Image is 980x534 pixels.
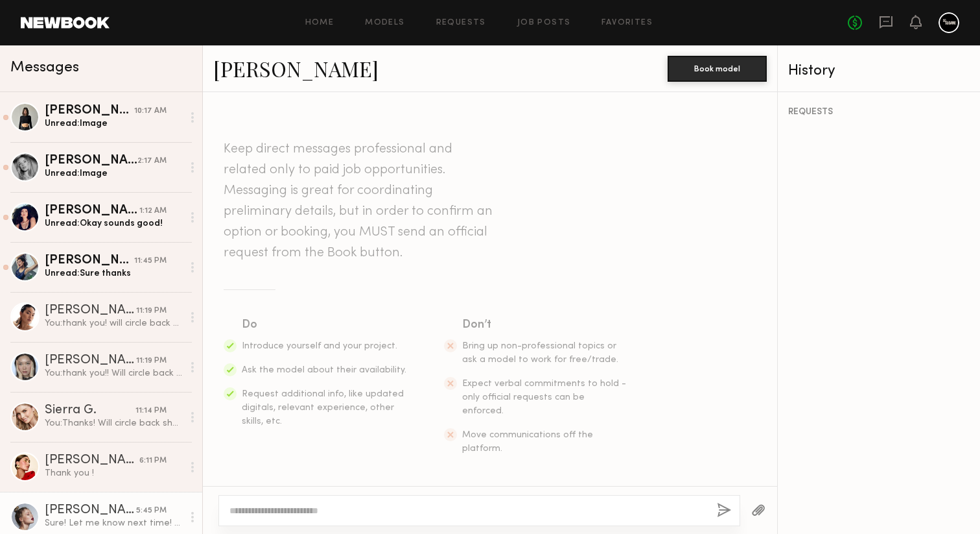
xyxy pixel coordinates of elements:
span: Request additional info, like updated digitals, relevant experience, other skills, etc. [242,390,404,426]
div: You: Thanks! Will circle back shortly! [45,417,183,430]
a: [PERSON_NAME] [213,55,379,82]
div: Unread: Okay sounds good! [45,217,183,230]
button: Book model [668,56,767,82]
div: Unread: Image [45,167,183,180]
header: Keep direct messages professional and related only to paid job opportunities. Messaging is great ... [224,139,496,263]
div: 11:19 PM [136,355,167,367]
div: [PERSON_NAME] [45,204,139,217]
span: Messages [10,60,79,75]
div: [PERSON_NAME] [45,104,134,117]
a: Home [305,19,334,27]
a: Requests [436,19,486,27]
div: Don’t [462,316,628,334]
div: 1:12 AM [139,205,167,217]
div: 10:17 AM [134,105,167,117]
div: History [788,64,970,79]
a: Models [365,19,404,27]
span: Move communications off the platform. [462,431,593,453]
span: Expect verbal commitments to hold - only official requests can be enforced. [462,380,626,415]
div: 11:19 PM [136,305,167,317]
div: REQUESTS [788,108,970,117]
div: Do [242,316,408,334]
div: 2:17 AM [137,155,167,167]
div: [PERSON_NAME] [45,354,136,367]
div: [PERSON_NAME] [45,154,137,167]
div: 5:45 PM [136,505,167,517]
div: [PERSON_NAME] [45,254,134,267]
div: You: thank you! will circle back shortly [45,317,183,330]
div: Sure! Let me know next time! Thank you [45,517,183,529]
a: Favorites [601,19,653,27]
div: 6:11 PM [139,455,167,467]
div: 11:14 PM [135,405,167,417]
div: You: thank you!! Will circle back shortly! [45,367,183,380]
div: [PERSON_NAME] [45,504,136,517]
div: [PERSON_NAME] [45,454,139,467]
a: Job Posts [517,19,571,27]
div: 11:45 PM [134,255,167,267]
a: Book model [668,62,767,73]
span: Bring up non-professional topics or ask a model to work for free/trade. [462,342,618,364]
div: Thank you ! [45,467,183,479]
span: Introduce yourself and your project. [242,342,397,350]
div: Unread: Image [45,117,183,130]
div: Sierra G. [45,404,135,417]
div: [PERSON_NAME] [45,304,136,317]
span: Ask the model about their availability. [242,366,406,374]
div: Unread: Sure thanks [45,267,183,280]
